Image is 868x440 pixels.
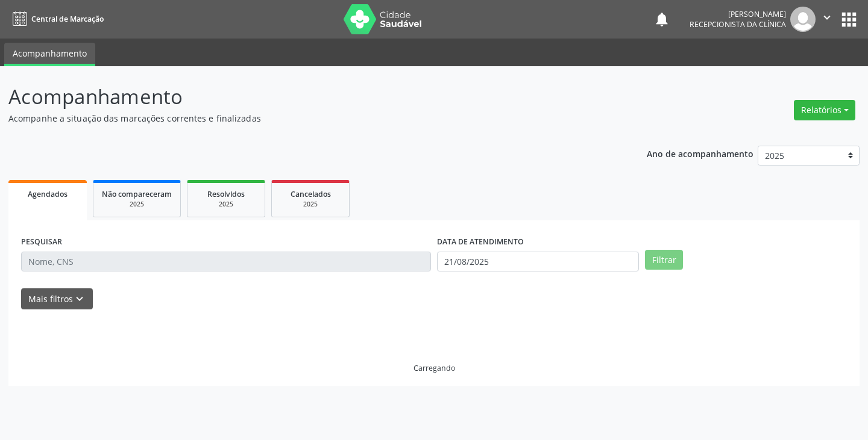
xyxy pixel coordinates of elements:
[437,233,524,252] label: DATA DE ATENDIMENTO
[291,189,331,199] span: Cancelados
[4,43,95,66] a: Acompanhamento
[207,189,245,199] span: Resolvidos
[21,252,431,272] input: Nome, CNS
[31,14,104,24] span: Central de Marcação
[838,9,860,30] button: apps
[102,189,172,199] span: Não compareceram
[690,9,786,19] div: [PERSON_NAME]
[21,233,62,252] label: PESQUISAR
[645,250,683,270] button: Filtrar
[196,200,256,209] div: 2025
[647,146,753,161] p: Ano de acompanhamento
[8,9,104,29] a: Central de Marcação
[794,100,855,120] button: Relatórios
[820,11,834,24] i: 
[414,363,455,373] div: Carregando
[816,7,838,32] button: 
[28,189,68,199] span: Agendados
[280,200,341,209] div: 2025
[790,7,816,32] img: img
[73,293,86,306] i: keyboard_arrow_down
[8,82,604,112] p: Acompanhamento
[653,11,670,28] button: notifications
[437,252,639,272] input: Selecione um intervalo
[102,200,172,209] div: 2025
[21,288,93,309] button: Mais filtroskeyboard_arrow_down
[690,19,786,29] span: Recepcionista da clínica
[8,112,604,125] p: Acompanhe a situação das marcações correntes e finalizadas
